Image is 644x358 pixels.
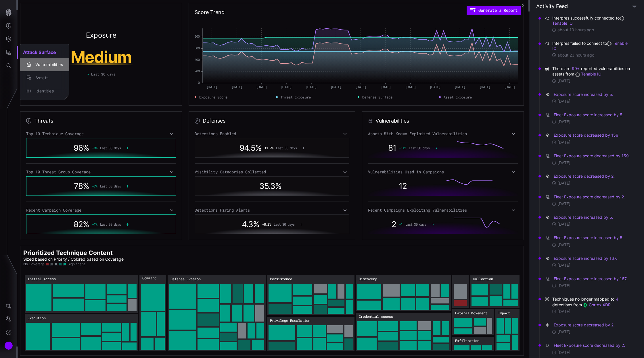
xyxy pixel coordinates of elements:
div: Assets [32,74,63,82]
button: Vulnerabilities [20,58,69,71]
h2: Attack Surface [20,47,69,58]
div: Identities [32,88,63,95]
button: Assets [20,71,69,84]
div: Vulnerabilities [32,61,63,68]
button: Identities [20,84,69,98]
